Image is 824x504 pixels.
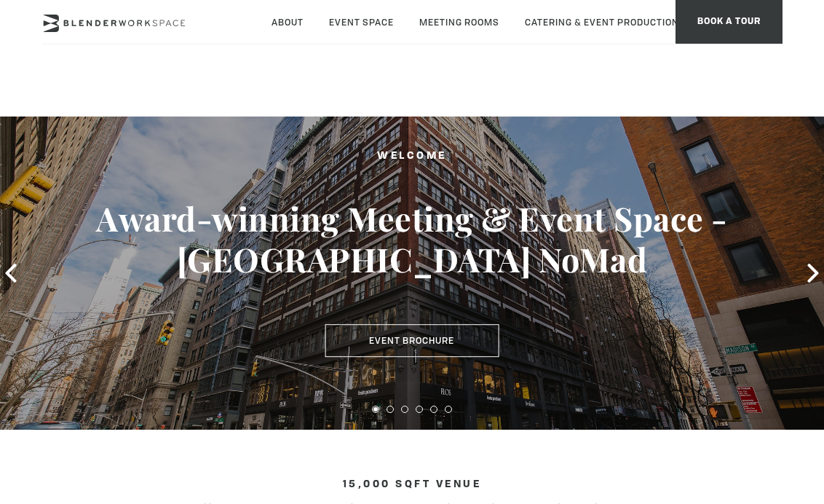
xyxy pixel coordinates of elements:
[41,479,783,490] h4: 15,000 sqft venue
[751,434,824,504] iframe: Chat Widget
[41,147,783,165] h2: Welcome
[325,324,499,358] a: Event Brochure
[41,198,783,280] h3: Award-winning Meeting & Event Space - [GEOGRAPHIC_DATA] NoMad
